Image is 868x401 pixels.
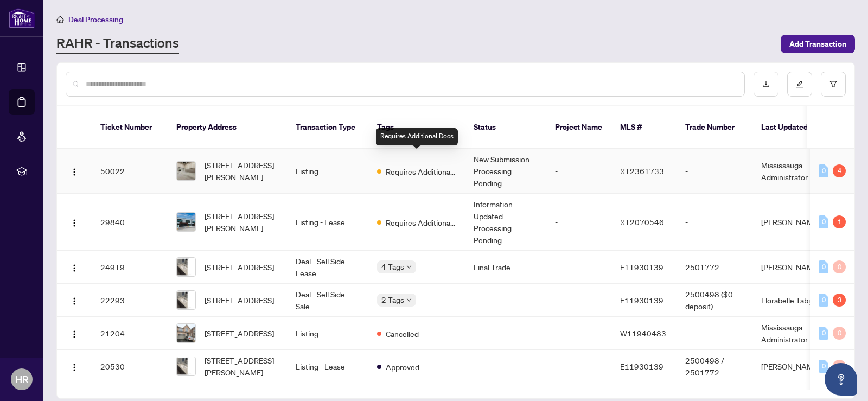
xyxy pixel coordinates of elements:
td: - [546,317,611,350]
td: 2500498 ($0 deposit) [676,284,752,317]
td: 22293 [92,284,168,317]
span: Requires Additional Docs [386,217,456,228]
div: 0 [833,260,846,273]
th: Ticket Number [92,106,168,149]
span: 2 Tags [381,294,404,306]
span: [STREET_ADDRESS][PERSON_NAME] [205,159,278,183]
span: edit [796,80,803,88]
button: Logo [66,291,83,309]
span: [STREET_ADDRESS][PERSON_NAME] [205,354,278,378]
td: - [676,317,752,350]
td: Information Updated - Processing Pending [465,194,546,251]
span: [STREET_ADDRESS] [205,327,274,339]
td: 21204 [92,317,168,350]
div: 4 [833,164,846,177]
div: 0 [819,360,828,373]
button: Logo [66,213,83,231]
td: Listing [287,149,368,194]
img: logo [9,8,35,28]
span: Deal Processing [68,15,123,24]
th: Trade Number [676,106,752,149]
img: Logo [70,219,79,227]
span: 4 Tags [381,260,404,273]
span: home [56,16,64,23]
span: Approved [386,361,419,373]
img: Logo [70,363,79,372]
td: Deal - Sell Side Sale [287,284,368,317]
th: Transaction Type [287,106,368,149]
span: Cancelled [386,328,419,340]
img: thumbnail-img [177,162,195,180]
span: E11930139 [620,295,663,305]
td: - [546,350,611,383]
td: 29840 [92,194,168,251]
div: 0 [833,360,846,373]
span: down [406,297,412,303]
span: Requires Additional Docs [386,166,456,177]
div: 0 [819,215,828,228]
th: Property Address [168,106,287,149]
span: Add Transaction [789,35,846,53]
td: - [465,350,546,383]
td: - [465,284,546,317]
img: Logo [70,330,79,339]
span: down [406,264,412,270]
td: New Submission - Processing Pending [465,149,546,194]
span: X12070546 [620,217,664,227]
img: thumbnail-img [177,291,195,309]
span: [STREET_ADDRESS] [205,261,274,273]
td: Mississauga Administrator [752,317,834,350]
button: edit [787,72,812,97]
a: RAHR - Transactions [56,34,179,54]
button: Logo [66,358,83,375]
td: 24919 [92,251,168,284]
td: 2500498 / 2501772 [676,350,752,383]
td: - [546,284,611,317]
button: download [754,72,778,97]
td: - [676,194,752,251]
span: filter [829,80,837,88]
td: 20530 [92,350,168,383]
td: Mississauga Administrator [752,149,834,194]
td: - [546,251,611,284]
div: 0 [819,260,828,273]
td: [PERSON_NAME] [752,251,834,284]
span: W11940483 [620,328,666,338]
td: - [676,149,752,194]
div: Requires Additional Docs [376,128,458,145]
td: Listing [287,317,368,350]
span: HR [15,372,29,387]
th: MLS # [611,106,676,149]
td: [PERSON_NAME] [752,194,834,251]
img: thumbnail-img [177,213,195,231]
button: Add Transaction [781,35,855,53]
div: 0 [833,327,846,340]
td: Florabelle Tabije [752,284,834,317]
td: 50022 [92,149,168,194]
th: Project Name [546,106,611,149]
td: - [465,317,546,350]
td: Listing - Lease [287,350,368,383]
img: thumbnail-img [177,258,195,276]
button: Logo [66,162,83,180]
span: E11930139 [620,361,663,371]
td: Listing - Lease [287,194,368,251]
button: Logo [66,324,83,342]
span: [STREET_ADDRESS] [205,294,274,306]
th: Tags [368,106,465,149]
span: E11930139 [620,262,663,272]
img: thumbnail-img [177,324,195,342]
div: 3 [833,294,846,307]
span: [STREET_ADDRESS][PERSON_NAME] [205,210,278,234]
span: download [762,80,770,88]
div: 0 [819,327,828,340]
div: 0 [819,164,828,177]
td: [PERSON_NAME] [752,350,834,383]
img: Logo [70,168,79,176]
th: Last Updated By [752,106,834,149]
td: - [546,149,611,194]
img: Logo [70,297,79,305]
div: 1 [833,215,846,228]
td: Deal - Sell Side Lease [287,251,368,284]
th: Status [465,106,546,149]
